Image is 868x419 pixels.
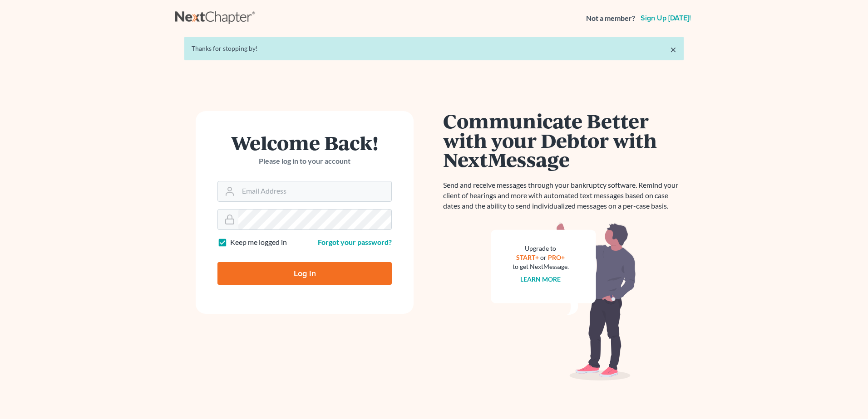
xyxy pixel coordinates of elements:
[443,111,684,169] h1: Communicate Better with your Debtor with NextMessage
[318,238,392,246] a: Forgot your password?
[217,133,392,152] h1: Welcome Back!
[513,262,569,271] div: to get NextMessage.
[513,244,569,253] div: Upgrade to
[517,253,539,261] a: START+
[491,222,636,381] img: nextmessage_bg-59042aed3d76b12b5cd301f8e5b87938c9018125f34e5fa2b7a6b67550977c72.svg
[443,180,684,211] p: Send and receive messages through your bankruptcy software. Remind your client of hearings and mo...
[217,156,392,166] p: Please log in to your account
[230,237,287,248] label: Keep me logged in
[217,262,392,285] input: Log In
[521,275,561,283] a: Learn more
[541,253,547,261] span: or
[548,253,565,261] a: PRO+
[192,44,676,53] div: Thanks for stopping by!
[586,13,635,24] strong: Not a member?
[639,15,693,22] a: Sign up [DATE]!
[670,44,676,55] a: ×
[238,181,391,201] input: Email Address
